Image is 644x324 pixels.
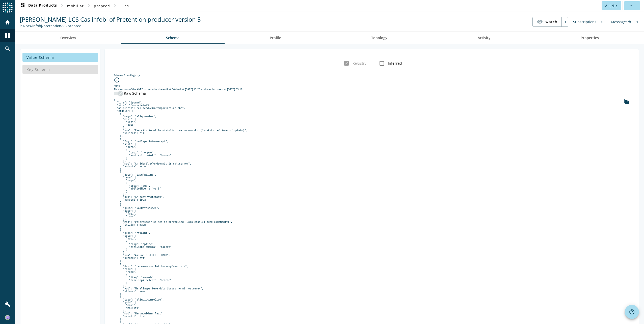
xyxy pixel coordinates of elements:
[59,3,65,9] mat-icon: chevron_right
[67,4,84,8] span: mobiliar
[3,3,13,13] img: spoud-logo.svg
[92,1,112,10] button: preprod
[118,1,134,10] button: lcs
[478,36,491,40] span: Activity
[22,53,98,62] button: Value Schema
[94,4,110,8] span: preprod
[60,36,76,40] span: Overview
[629,309,635,315] mat-icon: help_outline
[624,98,630,104] i: file_copy
[270,36,281,40] span: Profile
[18,1,59,10] button: Data Products
[537,19,543,25] mat-icon: visibility
[112,3,118,9] mat-icon: chevron_right
[114,84,630,87] div: Note:
[114,73,630,77] div: Schema from Registry
[20,3,26,9] mat-icon: dashboard
[26,55,54,60] span: Value Schema
[608,17,634,27] div: Messages/h
[561,17,568,26] div: 0
[20,15,201,23] span: [PERSON_NAME] LCS Cas infobj of Pretention producer version 5
[123,91,146,96] label: Raw Schema
[123,4,129,8] span: lcs
[634,17,641,27] div: 1
[5,46,11,52] mat-icon: search
[609,4,617,8] span: Edit
[629,4,632,7] mat-icon: more_horiz
[5,301,11,307] mat-icon: build
[605,4,607,7] mat-icon: edit
[86,3,92,9] mat-icon: chevron_right
[65,1,86,10] button: mobiliar
[5,33,11,39] mat-icon: dashboard
[599,17,606,27] div: 0
[571,17,599,27] div: Subscriptions
[581,36,599,40] span: Properties
[114,77,120,83] i: info_outline
[545,17,557,26] span: Watch
[371,36,387,40] span: Topology
[20,3,57,9] span: Data Products
[114,87,630,91] div: This version of the AVRO schema has been first fetched at [DATE] 13:29 and was last seen at [DATE...
[387,61,402,66] label: Inferred
[20,23,201,28] div: Kafka Topic: lcs-cas-infobj-pretention-v5-preprod
[166,36,179,40] span: Schema
[533,17,561,26] button: Watch
[602,1,621,10] button: Edit
[5,19,11,25] mat-icon: home
[5,315,10,320] img: e4dac9d46c0f05edb672cbb5a384ad40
